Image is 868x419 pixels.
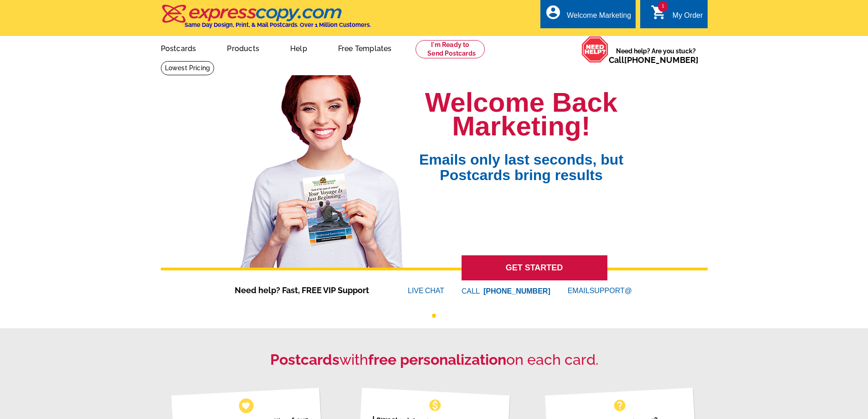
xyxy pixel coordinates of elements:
[609,47,703,65] span: Need help? Are you stuck?
[241,401,251,410] span: favorite
[409,138,633,183] span: Emails only last seconds, but Postcards bring results
[368,351,506,368] strong: free personalization
[185,21,371,28] h4: Same Day Design, Print, & Mail Postcards. Over 1 Million Customers.
[235,284,380,296] span: Need help? Fast, FREE VIP Support
[612,398,627,413] span: help
[658,1,668,12] span: 1
[161,11,371,28] a: Same Day Design, Print, & Mail Postcards. Over 1 Million Customers.
[235,68,409,268] img: welcome-back-logged-in.png
[146,37,211,58] a: Postcards
[462,255,607,280] a: GET STARTED
[567,11,631,24] div: Welcome Marketing
[651,4,667,21] i: shopping_cart
[673,11,703,24] div: My Order
[651,10,703,21] a: 1 shopping_cart My Order
[432,314,436,318] button: 1 of 1
[408,287,444,295] a: LIVECHAT
[408,285,425,296] font: LIVE
[624,55,699,65] a: [PHONE_NUMBER]
[212,37,274,58] a: Products
[324,37,406,58] a: Free Templates
[409,91,633,138] h1: Welcome Back Marketing!
[276,37,322,58] a: Help
[161,351,708,368] h2: with on each card.
[609,55,699,65] span: Call
[581,36,609,63] img: help
[428,398,442,413] span: monetization_on
[270,351,339,368] strong: Postcards
[545,4,561,21] i: account_circle
[590,285,633,296] font: SUPPORT@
